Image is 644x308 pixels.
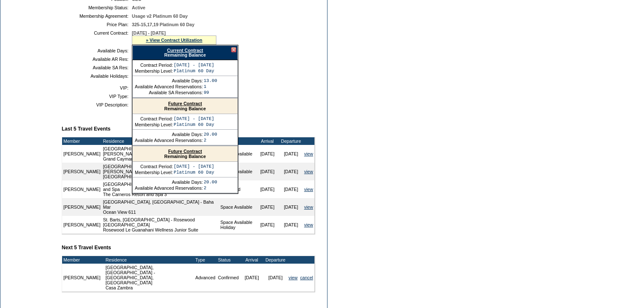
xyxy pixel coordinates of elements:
a: view [304,222,313,227]
td: [PERSON_NAME] [62,264,102,292]
td: Available Advanced Reservations: [135,185,203,191]
td: [PERSON_NAME] [62,198,102,216]
td: Available Days: [65,48,128,53]
td: Available SA Reservations: [135,90,203,95]
td: [PERSON_NAME] [62,216,102,234]
td: Platinum 60 Day [174,170,214,175]
td: [PERSON_NAME] [62,180,102,198]
td: Membership Level: [135,170,173,175]
td: [DATE] [256,198,279,216]
td: Available AR Res: [65,57,128,62]
td: Contract Period: [135,164,173,169]
td: VIP Type: [65,94,128,99]
td: Available Days: [135,180,203,185]
td: VIP Description: [65,102,128,107]
td: Member [62,137,102,145]
a: view [304,187,313,192]
a: view [304,151,313,156]
a: view [304,169,313,174]
td: St. Barts, [GEOGRAPHIC_DATA] - Rosewood [GEOGRAPHIC_DATA] Rosewood Le Guanahani Wellness Junior S... [102,216,219,234]
td: Advanced [194,264,216,292]
td: [DATE] - [DATE] [174,63,214,68]
td: 99 [204,90,217,95]
td: [DATE] [279,145,303,163]
td: [DATE] [279,163,303,180]
span: Usage v2 Platinum 60 Day [132,14,188,19]
td: Available SA Res: [65,65,128,70]
a: Future Contract [168,149,202,154]
td: Price Plan: [65,22,128,27]
td: Available Days: [135,132,203,137]
td: Arrival [240,256,264,264]
td: Contract Period: [135,63,173,68]
a: view [304,204,313,210]
span: [DATE] - [DATE] [132,30,166,35]
td: Platinum 60 Day [174,122,214,127]
td: [DATE] [264,264,287,292]
td: [DATE] [256,145,279,163]
td: Residence [104,256,194,264]
td: [DATE] [279,216,303,234]
td: Available Advanced Reservations: [135,138,203,143]
a: Future Contract [168,101,202,106]
td: Departure [279,137,303,145]
td: Available Advanced Reservations: [135,84,203,89]
td: VIP: [65,85,128,90]
a: » View Contract Utilization [146,38,202,43]
div: Remaining Balance [132,45,238,60]
td: [GEOGRAPHIC_DATA], [US_STATE] - Carneros Resort and Spa The Carneros Resort and Spa 3 [102,180,219,198]
td: [PERSON_NAME] [62,163,102,180]
td: [DATE] [240,264,264,292]
td: Membership Level: [135,68,173,74]
td: [DATE] - [DATE] [174,116,214,121]
td: Space Available Holiday [219,216,256,234]
a: cancel [300,275,313,280]
td: Arrival [256,137,279,145]
td: [GEOGRAPHIC_DATA], [GEOGRAPHIC_DATA] - [GEOGRAPHIC_DATA], [GEOGRAPHIC_DATA] Casa Zambra [104,264,194,292]
td: 20.00 [204,180,217,185]
div: Remaining Balance [133,146,237,162]
td: [PERSON_NAME] [62,145,102,163]
td: Current Contract: [65,30,128,45]
td: Available Holidays: [65,74,128,79]
td: 2 [204,185,217,191]
td: [DATE] [256,216,279,234]
td: [GEOGRAPHIC_DATA] - [GEOGRAPHIC_DATA][PERSON_NAME], [GEOGRAPHIC_DATA] [GEOGRAPHIC_DATA] 09 [102,163,219,180]
span: 325-15,17,19 Platinum 60 Day [132,22,194,27]
td: [DATE] [256,163,279,180]
a: Current Contract [167,48,203,53]
td: Status [217,256,240,264]
td: [DATE] - [DATE] [174,164,214,169]
td: Membership Agreement: [65,14,128,19]
td: 2 [204,138,217,143]
td: Residence [102,137,219,145]
td: Departure [264,256,287,264]
div: Remaining Balance [133,98,237,114]
span: Active [132,5,145,10]
td: Available Days: [135,78,203,83]
td: 13.00 [204,78,217,83]
td: Member [62,256,102,264]
td: 20.00 [204,132,217,137]
td: Membership Status: [65,5,128,10]
td: [DATE] [279,180,303,198]
td: 1 [204,84,217,89]
td: Type [194,256,216,264]
td: [GEOGRAPHIC_DATA] - [GEOGRAPHIC_DATA][PERSON_NAME], [GEOGRAPHIC_DATA] Grand Cayman Villa 10 [102,145,219,163]
td: [DATE] [279,198,303,216]
td: Contract Period: [135,116,173,121]
a: view [289,275,297,280]
b: Next 5 Travel Events [62,245,111,251]
b: Last 5 Travel Events [62,126,110,132]
td: [GEOGRAPHIC_DATA], [GEOGRAPHIC_DATA] - Baha Mar Ocean View 611 [102,198,219,216]
td: [DATE] [256,180,279,198]
td: Membership Level: [135,122,173,127]
td: Confirmed [217,264,240,292]
td: Platinum 60 Day [174,68,214,74]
